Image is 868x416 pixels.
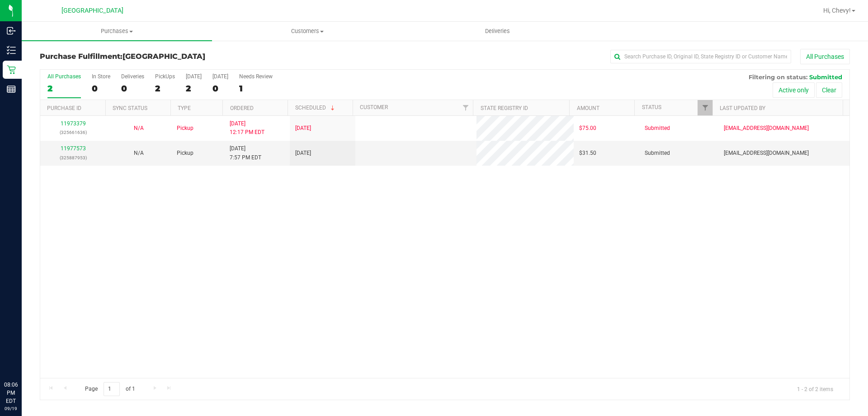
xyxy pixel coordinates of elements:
[773,82,815,98] button: Active only
[113,105,147,111] a: Sync Status
[823,7,851,14] span: Hi, Chevy!
[22,27,212,35] span: Purchases
[239,83,273,94] div: 1
[295,105,336,111] a: Scheduled
[47,73,81,80] div: All Purchases
[4,405,18,412] p: 09/19
[481,105,528,111] a: State Registry ID
[360,104,388,110] a: Customer
[698,100,712,115] a: Filter
[134,125,144,131] span: Not Applicable
[720,105,765,111] a: Last Updated By
[61,7,123,14] span: [GEOGRAPHIC_DATA]
[61,120,86,127] a: 11973379
[724,149,809,158] span: [EMAIL_ADDRESS][DOMAIN_NAME]
[178,105,191,111] a: Type
[212,27,402,35] span: Customers
[155,73,175,80] div: PickUps
[212,22,402,41] a: Customers
[645,149,670,158] span: Submitted
[212,73,228,80] div: [DATE]
[642,104,661,110] a: Status
[121,83,144,94] div: 0
[230,120,264,137] span: [DATE] 12:17 PM EDT
[816,82,842,98] button: Clear
[458,100,473,115] a: Filter
[7,85,16,94] inline-svg: Reports
[186,83,202,94] div: 2
[230,144,261,162] span: [DATE] 7:57 PM EDT
[295,149,311,158] span: [DATE]
[92,83,110,94] div: 0
[577,105,599,111] a: Amount
[7,26,16,35] inline-svg: Inbound
[46,128,100,137] p: (325661636)
[40,53,310,61] h3: Purchase Fulfillment:
[4,381,18,405] p: 08:06 PM EDT
[47,105,81,111] a: Purchase ID
[809,73,842,81] span: Submitted
[579,149,596,158] span: $31.50
[177,149,193,158] span: Pickup
[239,73,273,80] div: Needs Review
[121,73,144,80] div: Deliveries
[579,124,596,133] span: $75.00
[46,153,100,162] p: (325887953)
[61,145,86,152] a: 11977573
[134,149,144,158] button: N/A
[7,65,16,74] inline-svg: Retail
[800,49,850,64] button: All Purchases
[402,22,593,41] a: Deliveries
[7,46,16,55] inline-svg: Inventory
[9,344,36,371] iframe: Resource center
[104,382,120,396] input: 1
[22,22,212,41] a: Purchases
[610,50,791,63] input: Search Purchase ID, Original ID, State Registry ID or Customer Name...
[724,124,809,133] span: [EMAIL_ADDRESS][DOMAIN_NAME]
[155,83,175,94] div: 2
[230,105,254,111] a: Ordered
[749,73,807,81] span: Filtering on status:
[473,27,522,35] span: Deliveries
[134,150,144,156] span: Not Applicable
[123,52,205,61] span: [GEOGRAPHIC_DATA]
[212,83,228,94] div: 0
[47,83,81,94] div: 2
[790,382,840,396] span: 1 - 2 of 2 items
[92,73,110,80] div: In Store
[295,124,311,133] span: [DATE]
[77,382,142,396] span: Page of 1
[177,124,193,133] span: Pickup
[645,124,670,133] span: Submitted
[186,73,202,80] div: [DATE]
[134,124,144,133] button: N/A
